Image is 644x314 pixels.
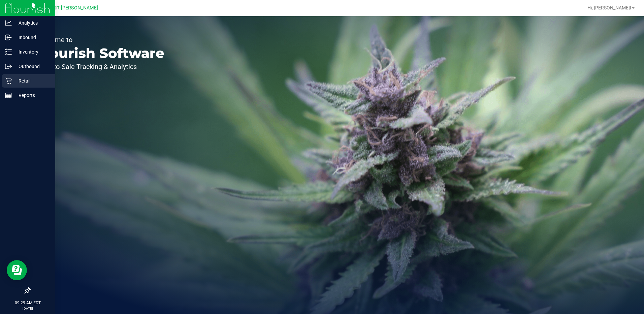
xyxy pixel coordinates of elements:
p: Flourish Software [36,46,164,60]
inline-svg: Inventory [5,49,12,55]
inline-svg: Retail [5,77,12,84]
p: Welcome to [36,36,164,43]
inline-svg: Reports [5,92,12,99]
inline-svg: Outbound [5,63,12,70]
p: Outbound [12,62,52,70]
p: Inbound [12,33,52,41]
p: Inventory [12,48,52,56]
p: 09:29 AM EDT [3,300,52,306]
p: Reports [12,91,52,99]
p: Retail [12,77,52,85]
span: New Port [PERSON_NAME] [39,5,98,11]
inline-svg: Inbound [5,34,12,41]
p: Seed-to-Sale Tracking & Analytics [36,63,164,70]
inline-svg: Analytics [5,20,12,26]
span: Hi, [PERSON_NAME]! [587,5,631,10]
p: Analytics [12,19,52,27]
p: [DATE] [3,306,52,311]
iframe: Resource center [7,260,27,280]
